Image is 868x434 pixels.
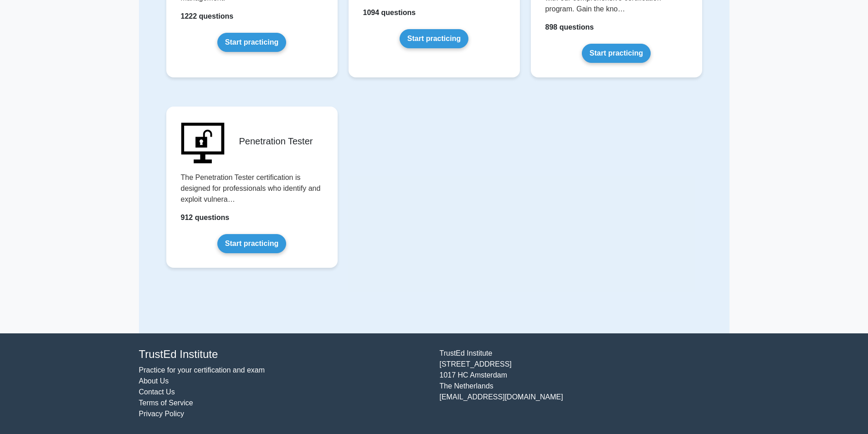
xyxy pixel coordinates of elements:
a: Privacy Policy [139,410,185,418]
div: TrustEd Institute [STREET_ADDRESS] 1017 HC Amsterdam The Netherlands [EMAIL_ADDRESS][DOMAIN_NAME] [434,348,735,419]
a: Contact Us [139,388,175,396]
h4: TrustEd Institute [139,348,429,361]
a: Practice for your certification and exam [139,366,265,374]
a: Start practicing [217,234,286,253]
a: Start practicing [217,33,286,52]
a: Start practicing [400,29,468,48]
a: Terms of Service [139,399,193,407]
a: About Us [139,377,169,385]
a: Start practicing [582,44,651,63]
